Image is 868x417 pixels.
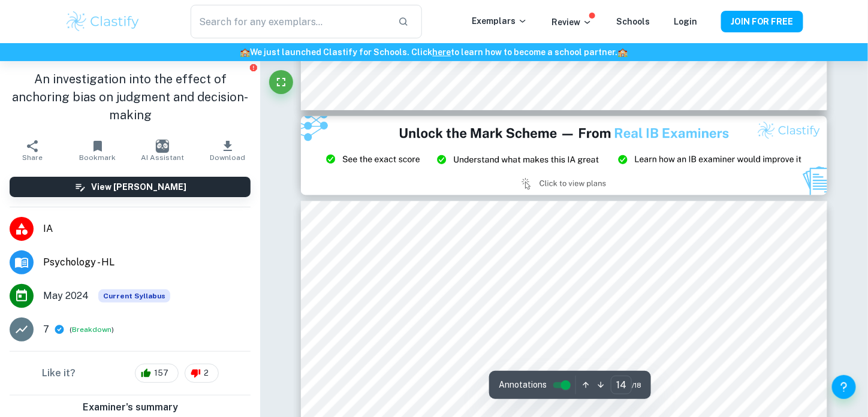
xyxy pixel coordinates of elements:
p: Review [551,16,592,29]
p: Exemplars [472,14,528,28]
img: Clastify logo [65,10,141,34]
span: Psychology - HL [43,256,251,270]
h1: An investigation into the effect of anchoring bias on judgment and decision-making [10,71,251,125]
img: AI Assistant [156,140,169,153]
a: Login [674,17,697,26]
span: ( ) [70,325,114,336]
div: 157 [135,364,179,383]
button: Download [195,134,261,168]
div: This exemplar is based on the current syllabus. Feel free to refer to it for inspiration/ideas wh... [98,290,170,303]
button: JOIN FOR FREE [721,11,803,32]
button: View [PERSON_NAME] [10,177,251,198]
h6: We just launched Clastify for Schools. Click to learn how to become a school partner. [2,46,866,59]
input: Search for any exemplars... [191,5,388,38]
a: here [433,47,451,57]
span: Current Syllabus [98,290,170,303]
p: 7 [43,323,49,337]
button: AI Assistant [130,134,195,168]
span: 🏫 [240,47,251,57]
span: IA [43,222,251,237]
span: AI Assistant [141,154,184,162]
button: Report issue [249,64,258,72]
div: 2 [185,364,219,383]
button: Bookmark [65,134,131,168]
button: Help and Feedback [832,375,856,399]
span: May 2024 [43,289,89,304]
span: Share [22,154,43,162]
span: Bookmark [79,154,116,162]
button: Fullscreen [269,70,293,94]
img: Ad [301,116,827,195]
span: 157 [147,368,175,380]
h6: Examiner's summary [5,401,255,415]
a: Schools [616,17,650,26]
span: 🏫 [618,47,628,57]
h6: Like it? [42,367,76,381]
span: / 18 [632,380,641,391]
h6: View [PERSON_NAME] [91,181,186,194]
span: 2 [197,368,215,380]
button: Breakdown [72,325,111,336]
span: Download [210,154,246,162]
span: Annotations [499,379,547,391]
